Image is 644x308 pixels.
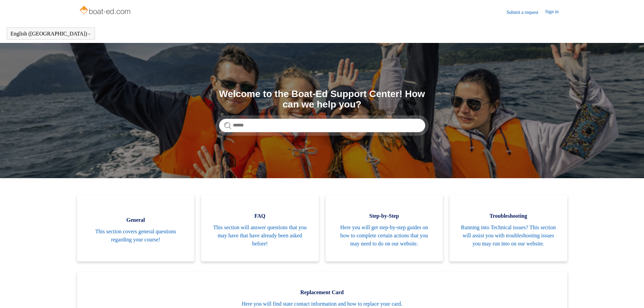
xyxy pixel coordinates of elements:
span: Replacement Card [87,288,557,297]
span: This section covers general questions regarding your course! [87,228,185,244]
span: Here you will get step-by-step guides on how to complete certain actions that you may need to do ... [336,223,433,248]
input: Search [219,119,425,132]
span: Step-by-Step [336,212,433,220]
img: Boat-Ed Help Center home page [79,4,133,18]
a: Troubleshooting Running into Technical issues? This section will assist you with troubleshooting ... [450,195,567,261]
a: Step-by-Step Here you will get step-by-step guides on how to complete certain actions that you ma... [326,195,443,261]
span: General [87,216,185,224]
span: Here you will find state contact information and how to replace your card. [87,300,557,308]
h1: Welcome to the Boat-Ed Support Center! How can we help you? [219,89,425,110]
span: Running into Technical issues? This section will assist you with troubleshooting issues you may r... [460,223,557,248]
a: Sign in [545,8,565,16]
a: FAQ This section will answer questions that you may have that have already been asked before! [201,195,319,261]
span: FAQ [211,212,309,220]
a: Submit a request [506,9,545,16]
span: This section will answer questions that you may have that have already been asked before! [211,223,309,248]
a: General This section covers general questions regarding your course! [77,195,195,261]
span: Troubleshooting [460,212,557,220]
button: English ([GEOGRAPHIC_DATA]) [10,31,91,37]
